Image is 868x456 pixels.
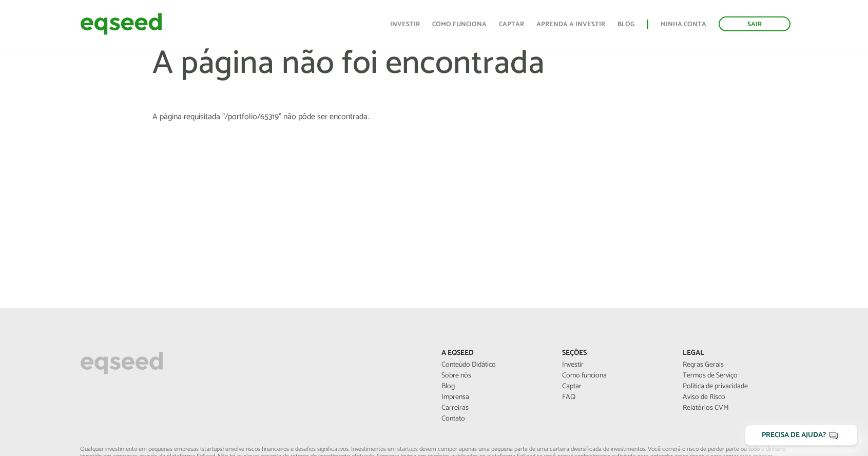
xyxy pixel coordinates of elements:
a: Termos de Serviço [683,372,788,379]
a: Aprenda a investir [536,21,605,28]
a: Investir [562,362,667,369]
a: Minha conta [661,21,706,28]
a: Captar [499,21,524,28]
img: EqSeed [80,10,162,37]
a: Blog [618,21,634,28]
a: Investir [390,21,420,28]
a: Política de privacidade [683,383,788,390]
p: Seções [562,349,667,358]
a: Captar [562,383,667,390]
a: Sair [719,16,790,31]
a: Relatórios CVM [683,405,788,412]
a: Blog [441,383,547,390]
a: Carreiras [441,405,547,412]
a: Contato [441,415,547,423]
p: Legal [683,349,788,358]
a: Conteúdo Didático [441,362,547,369]
a: Regras Gerais [683,362,788,369]
a: Aviso de Risco [683,394,788,401]
section: A página requisitada "/portfolio/65319" não pôde ser encontrada. [152,113,716,121]
a: Como funciona [562,372,667,379]
h1: A página não foi encontrada [152,46,716,113]
p: A EqSeed [441,349,547,358]
a: Sobre nós [441,372,547,379]
a: FAQ [562,394,667,401]
a: Como funciona [432,21,487,28]
a: Imprensa [441,394,547,401]
img: EqSeed Logo [80,349,163,377]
